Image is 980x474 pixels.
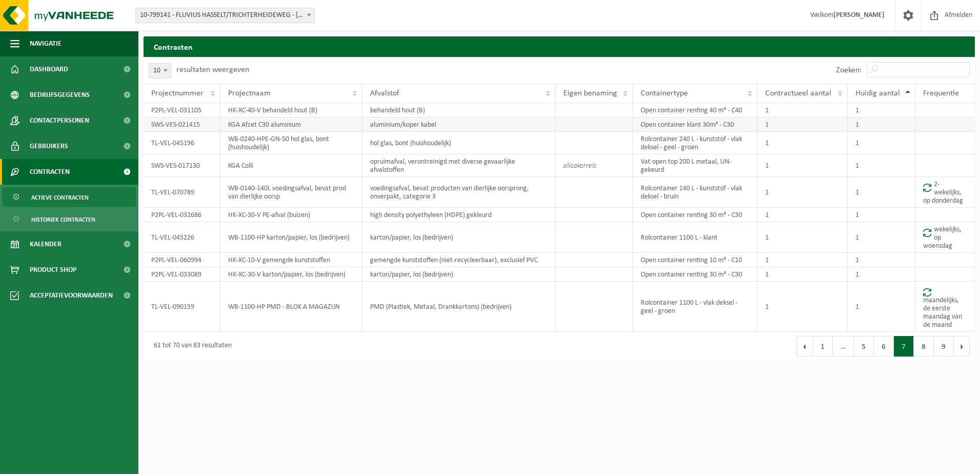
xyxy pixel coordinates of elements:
td: 1 [758,154,848,177]
td: karton/papier, los (bedrijven) [362,222,556,253]
a: Historiek contracten [3,209,136,229]
td: 1 [848,154,915,177]
label: resultaten weergeven [176,66,249,74]
i: silicakorrels [563,162,596,170]
span: … [833,336,854,357]
td: behandeld hout (B) [362,103,556,117]
td: 1 [848,253,915,267]
td: 1 [848,222,915,253]
td: hol glas, bont (huishoudelijk) [362,132,556,154]
label: Zoeken: [836,66,862,74]
span: Kalender [30,231,62,257]
td: HK-XC-30-V karton/papier, los (bedrijven) [220,267,362,282]
td: 1 [758,222,848,253]
span: 10-799141 - FLUVIUS HASSELT/TRICHTERHEIDEWEG - HASSELT [136,8,314,23]
div: 61 tot 70 van 83 resultaten [149,337,232,355]
td: 1 [758,267,848,282]
td: KGA Colli [220,154,362,177]
span: Frequentie [923,89,959,97]
td: 1 [758,132,848,154]
span: Afvalstof [370,89,399,97]
button: Previous [797,336,813,357]
span: Contracten [30,159,70,185]
td: 1 [848,208,915,222]
span: 10-799141 - FLUVIUS HASSELT/TRICHTERHEIDEWEG - HASSELT [135,8,315,23]
td: Rolcontainer 1100 L - klant [633,222,757,253]
td: Open container renting 40 m³ - C40 [633,103,757,117]
span: Huidig aantal [855,89,900,97]
span: Historiek contracten [31,210,95,229]
td: 1 [758,253,848,267]
td: P2PL-VEL-032686 [144,208,220,222]
td: Rolcontainer 140 L - kunststof - vlak deksel - bruin [633,177,757,208]
button: 6 [874,336,894,357]
span: Dashboard [30,56,68,82]
button: 9 [934,336,954,357]
td: 1 [758,103,848,117]
td: gemengde kunststoffen (niet-recycleerbaar), exclusief PVC [362,253,556,267]
td: Rolcontainer 240 L - kunststof - vlak deksel - geel - groen [633,132,757,154]
span: Navigatie [30,31,62,56]
span: Actieve contracten [31,188,89,207]
td: 1 [848,132,915,154]
span: Eigen benaming [563,89,617,97]
td: Vat open top 200 L metaal, UN-gekeurd [633,154,757,177]
button: 8 [914,336,934,357]
span: Contractueel aantal [765,89,831,97]
h2: Contracten [144,36,975,56]
td: 1 [758,282,848,332]
button: Next [954,336,970,357]
td: P2PL-VEL-060994 [144,253,220,267]
button: 5 [854,336,874,357]
td: wekelijks, op woensdag [915,222,975,253]
strong: [PERSON_NAME] [833,11,885,19]
td: HK-XC-30-V PE-afval (buizen) [220,208,362,222]
td: TL-VEL-090159 [144,282,220,332]
td: 1 [848,117,915,132]
td: 1 [758,177,848,208]
td: HK-XC-10-V gemengde kunststoffen [220,253,362,267]
td: voedingsafval, bevat producten van dierlijke oorsprong, onverpakt, categorie 3 [362,177,556,208]
td: KGA Afzet C30 aluminium [220,117,362,132]
td: karton/papier, los (bedrijven) [362,267,556,282]
span: 10 [149,63,171,78]
span: Projectnaam [228,89,271,97]
span: Product Shop [30,257,76,283]
span: 10 [149,64,171,78]
td: TL-VEL-045196 [144,132,220,154]
td: HK-XC-40-V behandeld hout (B) [220,103,362,117]
td: SWS-VES-021415 [144,117,220,132]
td: WB-0240-HPE-GN-50 hol glas, bont (huishoudelijk) [220,132,362,154]
td: high density polyethyleen (HDPE) gekleurd [362,208,556,222]
td: aluminium/koper kabel [362,117,556,132]
a: Actieve contracten [3,187,136,207]
span: Contactpersonen [30,108,89,133]
span: Bedrijfsgegevens [30,82,90,108]
td: Open container renting 30 m³ - C30 [633,267,757,282]
td: Open container renting 10 m³ - C10 [633,253,757,267]
td: Open container renting 30 m³ - C30 [633,208,757,222]
td: TL-VEL-045226 [144,222,220,253]
td: WB-0140-140L voedingsafval, bevat prod van dierlijke oorsp [220,177,362,208]
td: 1 [848,282,915,332]
td: Rolcontainer 1100 L - vlak deksel - geel - groen [633,282,757,332]
td: WB-1100-HP PMD - BLOK A MAGAZIJN [220,282,362,332]
span: Containertype [641,89,688,97]
td: 1 [848,267,915,282]
td: P2PL-VEL-033089 [144,267,220,282]
span: Acceptatievoorwaarden [30,283,113,308]
td: 1 [848,177,915,208]
td: 2-wekelijks, op donderdag [915,177,975,208]
td: Open container klant 30m³ - C30 [633,117,757,132]
td: 1 [848,103,915,117]
td: 1 [758,208,848,222]
button: 7 [894,336,914,357]
td: SWS-VES-017130 [144,154,220,177]
td: opruimafval, verontreinigd met diverse gevaarlijke afvalstoffen [362,154,556,177]
button: 1 [813,336,833,357]
td: 1 [758,117,848,132]
td: maandelijks, de eerste maandag van de maand [915,282,975,332]
td: PMD (Plastiek, Metaal, Drankkartons) (bedrijven) [362,282,556,332]
td: P2PL-VEL-031105 [144,103,220,117]
td: TL-VEL-070789 [144,177,220,208]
